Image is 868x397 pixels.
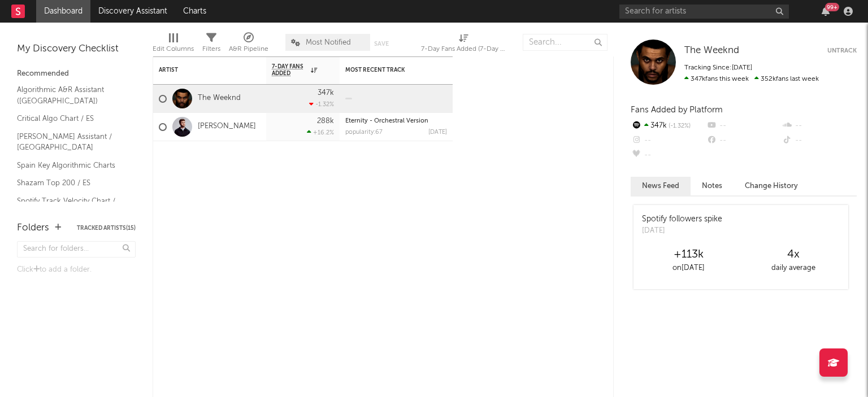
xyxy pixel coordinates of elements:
[317,117,334,125] div: 288k
[345,129,383,136] div: popularity: 67
[741,261,845,275] div: daily average
[684,76,819,82] span: 352k fans last week
[631,119,706,133] div: 347k
[77,225,136,231] button: Tracked Artists(15)
[421,42,506,56] div: 7-Day Fans Added (7-Day Fans Added)
[636,248,741,261] div: +113k
[307,129,334,136] div: +16.2 %
[667,123,691,129] span: -1.32 %
[642,225,722,237] div: [DATE]
[306,39,351,46] span: Most Notified
[684,64,752,71] span: Tracking Since: [DATE]
[827,45,857,56] button: Untrack
[159,67,244,73] div: Artist
[153,42,194,56] div: Edit Columns
[17,112,124,125] a: Critical Algo Chart / ES
[198,122,256,132] a: [PERSON_NAME]
[691,177,734,195] button: Notes
[202,42,220,56] div: Filters
[631,177,691,195] button: News Feed
[198,94,241,103] a: The Weeknd
[684,46,739,55] span: The Weeknd
[318,89,334,97] div: 347k
[631,148,706,163] div: --
[17,177,124,189] a: Shazam Top 200 / ES
[345,67,430,73] div: Most Recent Track
[202,28,220,61] div: Filters
[822,7,830,16] button: 99+
[741,248,845,261] div: 4 x
[421,28,506,61] div: 7-Day Fans Added (7-Day Fans Added)
[428,129,447,136] div: [DATE]
[706,133,781,148] div: --
[229,28,268,61] div: A&R Pipeline
[17,263,136,277] div: Click to add a folder.
[523,34,607,51] input: Search...
[684,76,749,82] span: 347k fans this week
[642,213,722,225] div: Spotify followers spike
[17,67,136,81] div: Recommended
[17,42,136,56] div: My Discovery Checklist
[272,63,308,77] span: 7-Day Fans Added
[782,119,857,133] div: --
[345,118,447,124] div: Eternity - Orchestral Version
[17,130,124,154] a: [PERSON_NAME] Assistant / [GEOGRAPHIC_DATA]
[734,177,809,195] button: Change History
[309,101,334,108] div: -1.32 %
[17,159,124,172] a: Spain Key Algorithmic Charts
[631,106,723,114] span: Fans Added by Platform
[229,42,268,56] div: A&R Pipeline
[374,41,389,47] button: Save
[619,5,789,19] input: Search for artists
[17,221,49,235] div: Folders
[153,28,194,61] div: Edit Columns
[636,261,741,275] div: on [DATE]
[17,84,124,107] a: Algorithmic A&R Assistant ([GEOGRAPHIC_DATA])
[782,133,857,148] div: --
[706,119,781,133] div: --
[631,133,706,148] div: --
[825,3,839,11] div: 99 +
[684,45,739,56] a: The Weeknd
[345,118,428,124] a: Eternity - Orchestral Version
[17,195,124,218] a: Spotify Track Velocity Chart / ES
[17,241,136,258] input: Search for folders...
